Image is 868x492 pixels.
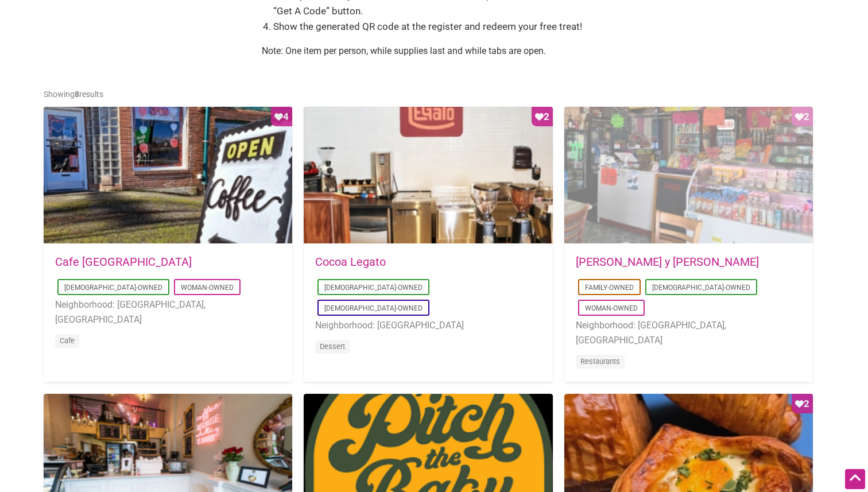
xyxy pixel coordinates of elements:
a: Restaurants [580,357,620,366]
a: Dessert [320,342,345,351]
a: [DEMOGRAPHIC_DATA]-Owned [64,284,162,292]
a: [DEMOGRAPHIC_DATA]-Owned [652,284,750,292]
span: Showing results [44,90,103,99]
a: Woman-Owned [585,304,638,312]
p: Note: One item per person, while supplies last and while tabs are open. [262,44,606,59]
b: 8 [75,90,79,99]
li: Neighborhood: [GEOGRAPHIC_DATA], [GEOGRAPHIC_DATA] [576,318,801,347]
a: [PERSON_NAME] y [PERSON_NAME] [576,255,759,269]
a: [DEMOGRAPHIC_DATA]-Owned [324,284,423,292]
a: [DEMOGRAPHIC_DATA]-Owned [324,304,423,312]
li: Neighborhood: [GEOGRAPHIC_DATA] [315,318,541,333]
li: Neighborhood: [GEOGRAPHIC_DATA], [GEOGRAPHIC_DATA] [55,297,281,327]
a: Family-Owned [585,284,634,292]
div: Scroll Back to Top [845,469,865,489]
a: Cafe [60,336,75,345]
a: Woman-Owned [181,284,234,292]
a: Cocoa Legato [315,255,386,269]
li: Show the generated QR code at the register and redeem your free treat! [273,19,606,34]
a: Cafe [GEOGRAPHIC_DATA] [55,255,192,269]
